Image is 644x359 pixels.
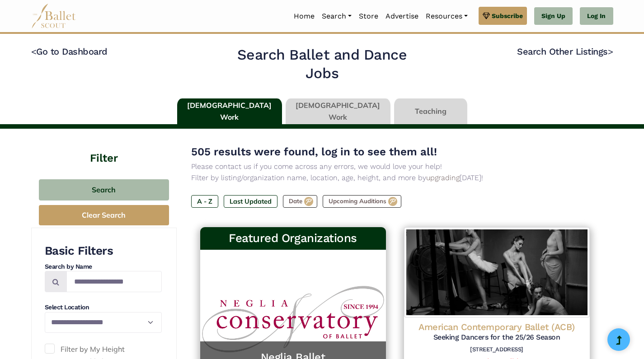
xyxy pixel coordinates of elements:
[290,7,318,26] a: Home
[517,46,613,57] a: Search Other Listings>
[39,179,169,200] button: Search
[45,243,162,259] h3: Basic Filters
[608,46,613,57] code: >
[224,195,277,208] label: Last Updated
[207,231,379,246] h3: Featured Organizations
[318,7,355,26] a: Search
[404,227,590,317] img: Logo
[580,7,613,25] a: Log In
[191,195,218,208] label: A - Z
[411,333,583,342] h5: Seeking Dancers for the 25/26 Season
[323,195,401,208] label: Upcoming Auditions
[31,46,37,57] code: <
[220,46,424,83] h2: Search Ballet and Dance Jobs
[283,195,317,208] label: Date
[191,161,599,173] p: Please contact us if you come across any errors, we would love your help!
[426,173,460,182] a: upgrading
[31,129,177,166] h4: Filter
[191,172,599,184] p: Filter by listing/organization name, location, age, height, and more by [DATE]!
[422,7,471,26] a: Resources
[191,145,437,158] span: 505 results were found, log in to see them all!
[355,7,382,26] a: Store
[45,303,162,312] h4: Select Location
[483,11,490,21] img: gem.svg
[45,262,162,271] h4: Search by Name
[39,205,169,225] button: Clear Search
[392,98,469,125] li: Teaching
[382,7,422,26] a: Advertise
[492,11,523,21] span: Subscribe
[479,7,527,25] a: Subscribe
[66,271,162,292] input: Search by names...
[31,46,108,57] a: <Go to Dashboard
[411,346,583,354] h6: [STREET_ADDRESS]
[175,98,284,125] li: [DEMOGRAPHIC_DATA] Work
[534,7,573,25] a: Sign Up
[284,98,392,125] li: [DEMOGRAPHIC_DATA] Work
[411,321,583,333] h4: American Contemporary Ballet (ACB)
